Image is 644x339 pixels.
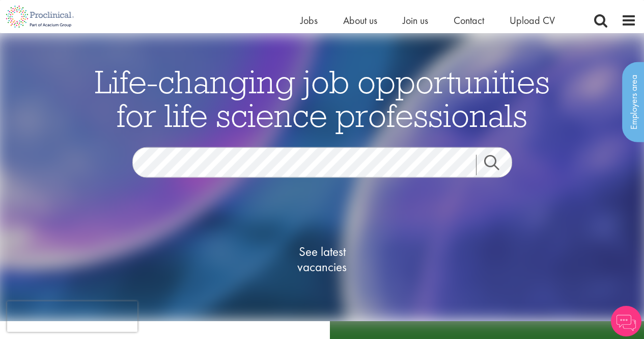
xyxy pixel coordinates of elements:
a: Jobs [300,14,318,27]
a: Join us [403,14,428,27]
a: Job search submit button [476,154,520,175]
span: See latest vacancies [271,244,373,274]
a: About us [343,14,377,27]
span: Life-changing job opportunities for life science professionals [95,61,550,135]
a: See latestvacancies [271,203,373,315]
iframe: reCAPTCHA [7,301,137,332]
a: Contact [454,14,484,27]
img: Chatbot [611,306,641,336]
a: Upload CV [510,14,555,27]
